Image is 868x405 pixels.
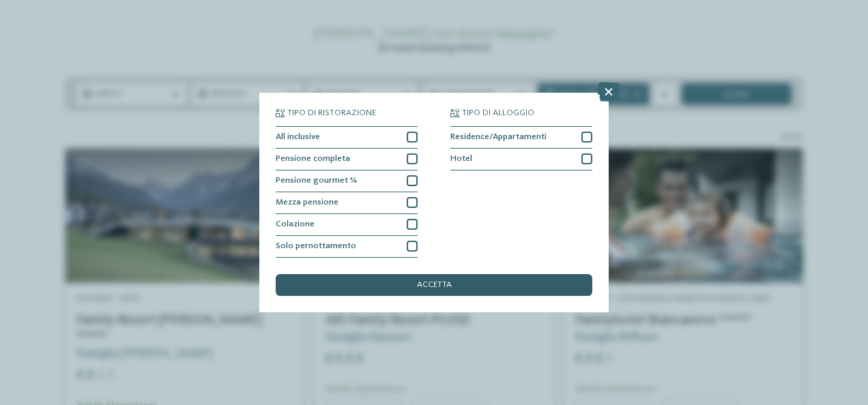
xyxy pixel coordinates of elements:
span: Solo pernottamento [276,242,356,251]
span: Pensione gourmet ¾ [276,177,357,185]
span: Tipo di alloggio [462,109,534,118]
span: accetta [417,281,452,290]
span: Hotel [450,155,472,164]
span: Pensione completa [276,155,350,164]
span: Tipo di ristorazione [287,109,376,118]
span: Colazione [276,220,315,229]
span: Residence/Appartamenti [450,133,547,142]
span: Mezza pensione [276,198,338,207]
span: All inclusive [276,133,320,142]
